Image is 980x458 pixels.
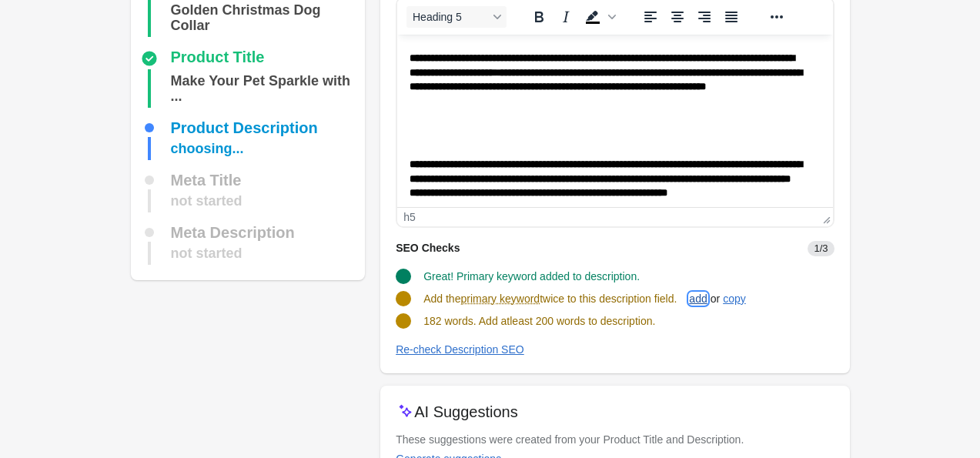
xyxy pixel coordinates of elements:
span: primary keyword [460,291,540,306]
iframe: Rich Text Area [397,35,832,207]
span: Add the twice to this description field. [423,293,677,305]
span: SEO Checks [396,242,460,254]
span: These suggestions were created from your Product Title and Description. [396,433,744,446]
div: Meta Description [171,225,295,240]
button: copy [717,285,752,313]
button: add [683,285,713,313]
button: Align center [664,6,691,28]
div: Background color [580,6,618,28]
button: Reveal or hide additional toolbar items [764,6,790,28]
p: AI Suggestions [414,401,518,423]
span: Great! Primary keyword added to description. [423,270,640,282]
div: not started [171,189,242,212]
div: Press the Up and Down arrow keys to resize the editor. [817,208,833,226]
div: add [689,293,707,305]
div: Product Title [171,49,265,68]
div: Meta Title [171,172,242,188]
span: or [707,291,723,306]
span: 1/3 [808,241,834,256]
button: Bold [526,6,552,28]
div: Re-check Description SEO [396,343,524,356]
button: Italic [553,6,579,28]
button: Re-check Description SEO [390,336,530,363]
div: Make Your Pet Sparkle with the Golden Christmas Dog Collar from MUTTCO [171,69,360,108]
div: Product Description [171,120,318,135]
button: Blocks [406,6,507,28]
button: Align left [637,6,664,28]
div: copy [723,293,746,305]
span: Heading 5 [413,11,488,23]
div: not started [171,242,242,265]
div: h5 [403,211,416,223]
button: Align right [691,6,717,28]
div: choosing... [171,137,244,160]
button: Justify [718,6,744,28]
span: 182 words. Add atleast 200 words to description. [423,315,655,327]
